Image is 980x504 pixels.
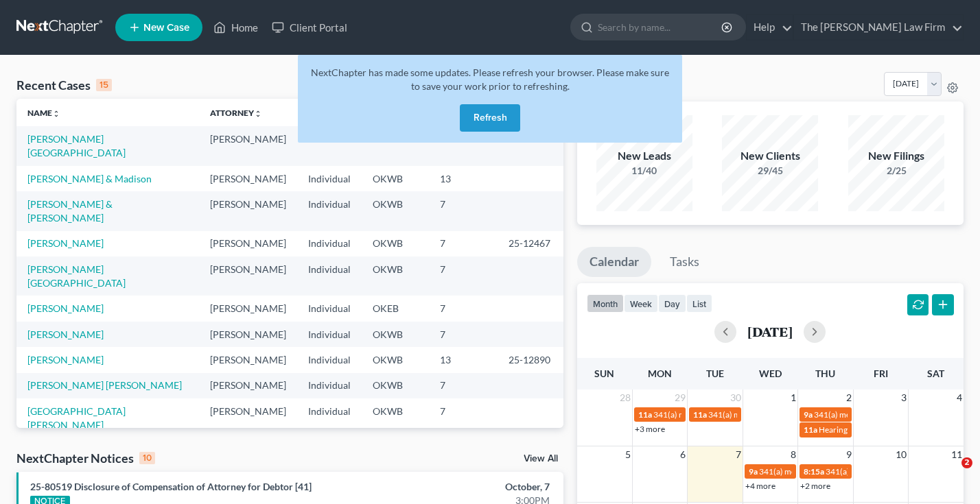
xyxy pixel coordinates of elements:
a: [PERSON_NAME][GEOGRAPHIC_DATA] [27,133,126,158]
span: Tue [706,368,724,379]
h2: [DATE] [747,324,793,339]
span: 8 [789,446,797,463]
td: 7 [429,256,498,296]
span: NextChapter has made some updates. Please refresh your browser. Please make sure to save your wor... [311,67,669,92]
span: 28 [618,389,632,406]
td: OKWB [362,347,429,372]
span: 11a [804,424,817,435]
div: 15 [96,79,112,91]
span: Fri [874,368,888,379]
td: Individual [297,166,362,191]
a: Tasks [657,247,712,277]
td: Individual [297,373,362,398]
td: 13 [429,347,498,372]
a: [PERSON_NAME] & [PERSON_NAME] [27,198,113,224]
button: Refresh [460,104,520,132]
td: [PERSON_NAME] [199,322,297,347]
a: Client Portal [265,15,354,40]
td: 25-12890 [498,347,563,372]
a: [PERSON_NAME] [PERSON_NAME] [27,379,182,391]
td: Individual [297,296,362,321]
td: 25-12467 [498,231,563,256]
a: Nameunfold_more [27,108,60,118]
span: 10 [894,446,908,463]
span: 341(a) meeting for [PERSON_NAME] [814,409,946,420]
span: 2 [845,389,853,406]
div: 29/45 [722,164,818,178]
a: View All [524,454,558,464]
td: OKWB [362,373,429,398]
td: Individual [297,231,362,256]
td: Individual [297,347,362,372]
td: OKWB [362,322,429,347]
td: 7 [429,296,498,321]
span: 9a [804,409,813,420]
td: [PERSON_NAME] [199,373,297,398]
td: Individual [297,126,362,165]
span: 4 [955,389,964,406]
span: 341(a) meeting for [PERSON_NAME] [708,409,841,420]
i: unfold_more [52,110,60,118]
td: OKEB [362,296,429,321]
span: Hearing for [PERSON_NAME] [819,424,926,435]
span: 3 [900,389,908,406]
div: October, 7 [386,480,550,494]
td: OKWB [362,191,429,230]
span: 29 [673,389,687,406]
div: 2/25 [848,164,944,178]
div: 11/40 [596,164,692,178]
td: [PERSON_NAME] [199,166,297,191]
a: 25-80519 Disclosure of Compensation of Attorney for Debtor [41] [30,481,312,492]
span: 341(a) meeting for [PERSON_NAME] & [PERSON_NAME] [759,466,964,477]
span: 8:15a [804,466,824,477]
td: [PERSON_NAME] [199,231,297,256]
i: unfold_more [254,110,262,118]
span: Wed [759,368,782,379]
td: [PERSON_NAME] [199,398,297,451]
a: [PERSON_NAME] [27,237,104,249]
div: NextChapter Notices [16,450,155,466]
td: 13 [429,166,498,191]
span: Mon [648,368,672,379]
a: Help [747,15,793,40]
a: +4 more [745,481,775,491]
span: 1 [789,389,797,406]
td: Individual [297,322,362,347]
td: [PERSON_NAME] [199,347,297,372]
td: [PERSON_NAME] [199,256,297,296]
a: Calendar [577,247,651,277]
a: +3 more [635,424,665,434]
span: 11 [950,446,964,463]
a: [PERSON_NAME][GEOGRAPHIC_DATA] [27,263,126,289]
span: 5 [624,446,632,463]
span: New Case [143,23,189,33]
a: [PERSON_NAME] [27,328,104,340]
span: 2 [961,457,972,468]
span: Sat [927,368,944,379]
span: 11a [693,409,707,420]
span: 341(a) meeting for [PERSON_NAME] [653,409,786,420]
td: 7 [429,191,498,230]
td: OKWB [362,231,429,256]
input: Search by name... [598,14,723,40]
span: 6 [679,446,687,463]
td: OKWB [362,166,429,191]
a: [PERSON_NAME] [27,302,104,314]
span: 30 [729,389,743,406]
td: 7 [429,398,498,451]
td: Individual [297,256,362,296]
a: Attorneyunfold_more [210,108,262,118]
span: 9a [749,466,758,477]
span: 9 [845,446,853,463]
button: list [686,294,712,313]
span: 7 [734,446,743,463]
span: Thu [815,368,835,379]
iframe: Intercom live chat [933,457,966,490]
div: New Filings [848,148,944,164]
td: OKWB [362,256,429,296]
a: [PERSON_NAME] [27,354,104,365]
span: 11a [638,409,652,420]
td: [PERSON_NAME] [199,296,297,321]
button: day [658,294,686,313]
div: New Clients [722,148,818,164]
